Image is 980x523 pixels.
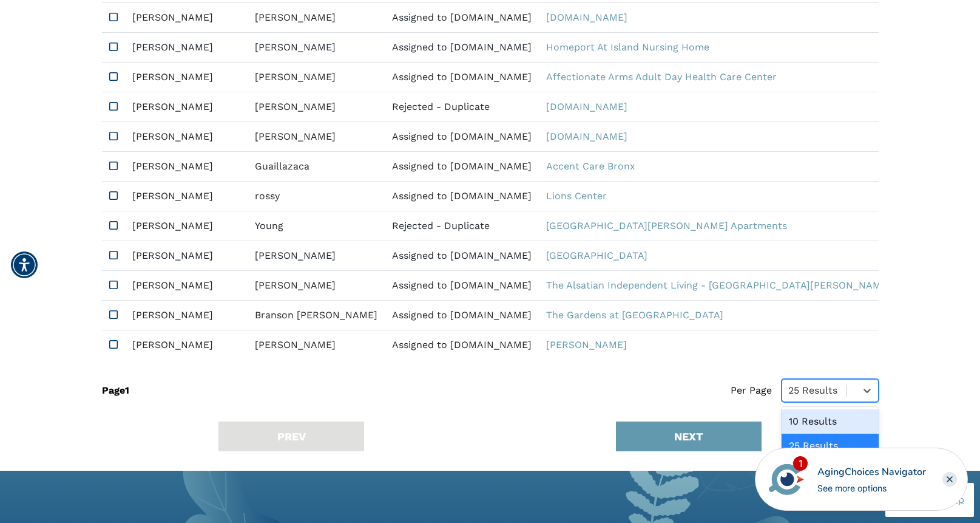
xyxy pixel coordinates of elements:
div: Accessibility Menu [11,251,38,278]
td: rossy [248,182,385,211]
td: Assigned to [DOMAIN_NAME] [385,63,539,92]
td: Assigned to [DOMAIN_NAME] [385,182,539,211]
div: Page 1 [102,379,129,402]
a: [GEOGRAPHIC_DATA] [546,250,647,261]
td: [PERSON_NAME] [248,92,385,122]
div: Close [942,472,957,487]
a: [GEOGRAPHIC_DATA][PERSON_NAME] Apartments [546,220,787,231]
span: Per Page [731,379,772,402]
div: See more options [817,482,926,494]
td: [PERSON_NAME] [125,271,248,301]
td: Assigned to [DOMAIN_NAME] [385,33,539,63]
div: 1 [793,456,808,471]
a: Affectionate Arms Adult Day Health Care Center [546,71,777,83]
td: [PERSON_NAME] [125,152,248,182]
td: Guaillazaca [248,152,385,182]
a: Accent Care Bronx [546,160,635,172]
td: [PERSON_NAME] [125,92,248,122]
td: [PERSON_NAME] [248,122,385,152]
td: Rejected - Duplicate [385,211,539,241]
td: [PERSON_NAME] [248,330,385,360]
td: [PERSON_NAME] [248,241,385,271]
td: [PERSON_NAME] [248,3,385,33]
td: Assigned to [DOMAIN_NAME] [385,330,539,360]
td: Assigned to [DOMAIN_NAME] [385,241,539,271]
td: [PERSON_NAME] [248,63,385,92]
a: Homeport At Island Nursing Home [546,41,709,53]
button: PREV [218,422,364,451]
td: [PERSON_NAME] [125,241,248,271]
a: [PERSON_NAME] [546,339,627,350]
td: [PERSON_NAME] [125,182,248,211]
a: [DOMAIN_NAME] [546,101,627,112]
a: The Gardens at [GEOGRAPHIC_DATA] [546,309,723,321]
td: Assigned to [DOMAIN_NAME] [385,301,539,330]
td: Assigned to [DOMAIN_NAME] [385,152,539,182]
td: [PERSON_NAME] [125,330,248,360]
td: [PERSON_NAME] [125,3,248,33]
td: [PERSON_NAME] [125,211,248,241]
img: avatar [766,459,807,500]
a: Lions Center [546,190,607,202]
td: [PERSON_NAME] [248,271,385,301]
div: 25 Results [782,434,879,458]
td: [PERSON_NAME] [125,33,248,63]
td: Rejected - Duplicate [385,92,539,122]
td: [PERSON_NAME] [125,301,248,330]
a: [DOMAIN_NAME] [546,12,627,23]
a: [DOMAIN_NAME] [546,131,627,142]
div: AgingChoices Navigator [817,465,926,479]
td: [PERSON_NAME] [125,63,248,92]
td: Assigned to [DOMAIN_NAME] [385,122,539,152]
td: [PERSON_NAME] [125,122,248,152]
a: The Alsatian Independent Living - [GEOGRAPHIC_DATA][PERSON_NAME] [546,279,891,291]
td: Assigned to [DOMAIN_NAME] [385,3,539,33]
button: NEXT [616,422,762,451]
td: Young [248,211,385,241]
div: 10 Results [782,409,879,434]
td: Branson [PERSON_NAME] [248,301,385,330]
td: [PERSON_NAME] [248,33,385,63]
td: Assigned to [DOMAIN_NAME] [385,271,539,301]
